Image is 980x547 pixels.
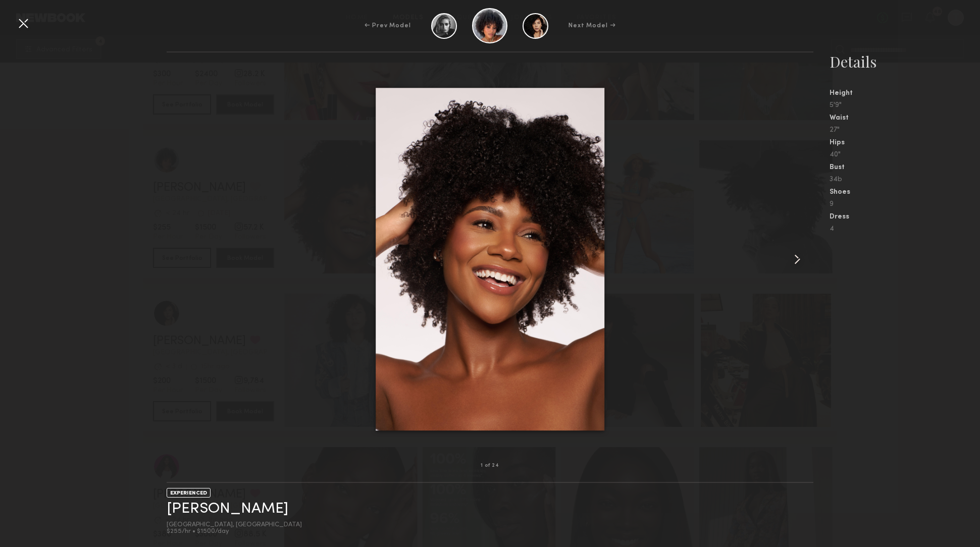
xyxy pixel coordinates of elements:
div: [GEOGRAPHIC_DATA], [GEOGRAPHIC_DATA] [167,522,302,528]
div: Shoes [830,189,980,196]
div: 27" [830,127,980,134]
div: $255/hr • $1500/day [167,528,302,535]
div: Bust [830,164,980,171]
div: Waist [830,115,980,122]
div: 34b [830,176,980,183]
div: 4 [830,226,980,233]
div: Dress [830,213,980,221]
div: 5'9" [830,102,980,109]
div: 1 of 24 [481,463,499,468]
div: Next Model → [569,21,615,30]
a: [PERSON_NAME] [167,501,288,517]
div: Height [830,90,980,97]
div: Details [830,51,980,72]
div: ← Prev Model [365,21,411,30]
div: EXPERIENCED [167,488,211,498]
div: Hips [830,139,980,146]
div: 9 [830,201,980,208]
div: 40" [830,151,980,158]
